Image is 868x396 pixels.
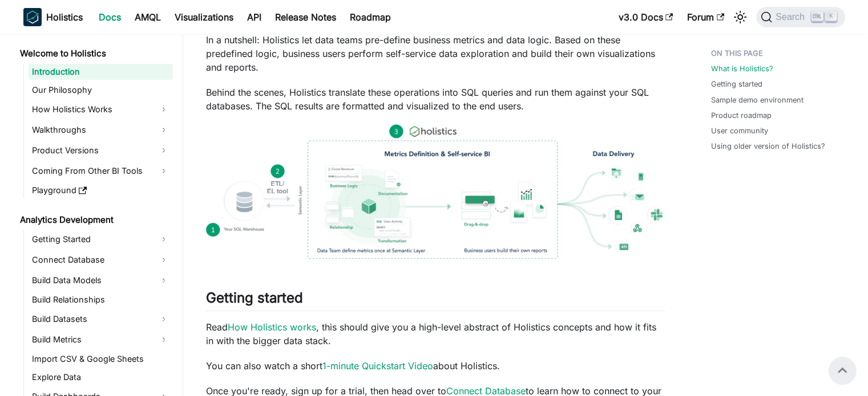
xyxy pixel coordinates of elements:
[29,251,173,269] a: Connect Database
[128,8,168,26] a: AMQL
[17,46,173,62] a: Welcome to Holistics
[228,321,316,333] a: How Holistics works
[29,271,173,289] a: Build Data Models
[756,7,845,27] button: Search (Ctrl+K)
[612,8,680,26] a: v3.0 Docs
[46,10,83,24] b: Holistics
[711,110,772,121] a: Product roadmap
[322,360,433,371] a: 1-minute Quickstart Video
[29,121,173,139] a: Walkthroughs
[29,162,173,180] a: Coming From Other BI Tools
[825,11,837,22] kbd: K
[711,125,768,136] a: User community
[29,351,173,367] a: Import CSV & Google Sheets
[240,8,268,26] a: API
[29,100,173,119] a: How Holistics Works
[206,85,665,113] p: Behind the scenes, Holistics translate these operations into SQL queries and run them against you...
[29,369,173,385] a: Explore Data
[711,79,762,89] a: Getting started
[711,141,825,152] a: Using older version of Holistics?
[711,63,773,74] a: What is Holistics?
[29,141,173,160] a: Product Versions
[343,8,398,26] a: Roadmap
[206,124,665,259] img: How Holistics fits in your Data Stack
[17,212,173,228] a: Analytics Development
[268,8,343,26] a: Release Notes
[772,12,812,22] span: Search
[29,310,173,328] a: Build Datasets
[29,292,173,308] a: Build Relationships
[731,8,749,26] button: Switch between dark and light mode (currently light mode)
[829,357,856,384] button: Scroll back to top
[23,8,42,26] img: Holistics
[23,8,83,26] a: HolisticsHolistics
[206,320,665,348] p: Read , this should give you a high-level abstract of Holistics concepts and how it fits in with t...
[680,8,731,26] a: Forum
[12,34,183,396] nav: Docs sidebar
[29,330,173,349] a: Build Metrics
[711,95,804,105] a: Sample demo environment
[206,33,665,74] p: In a nutshell: Holistics let data teams pre-define business metrics and data logic. Based on thes...
[29,182,173,198] a: Playground
[29,82,173,98] a: Our Philosophy
[92,8,128,26] a: Docs
[29,230,173,248] a: Getting Started
[206,289,665,311] h2: Getting started
[206,359,665,373] p: You can also watch a short about Holistics.
[29,64,173,80] a: Introduction
[168,8,240,26] a: Visualizations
